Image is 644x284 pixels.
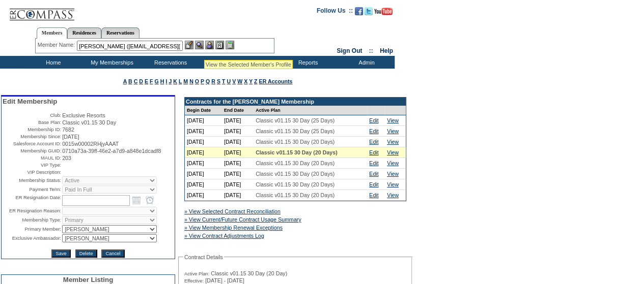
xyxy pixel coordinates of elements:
[237,78,242,84] a: W
[134,78,138,84] a: C
[37,27,68,39] a: Members
[62,155,71,161] span: 203
[51,249,70,258] input: Save
[3,169,61,175] td: VIP Description:
[317,6,353,18] td: Follow Us ::
[179,78,182,84] a: L
[226,41,234,49] img: b_calculator.gif
[62,112,105,118] span: Exclusive Resorts
[165,78,167,84] a: I
[254,78,258,84] a: Z
[259,78,292,84] a: ER Accounts
[254,106,367,115] td: Active Plan
[232,78,236,84] a: V
[387,149,399,155] a: View
[369,139,378,145] a: Edit
[387,160,399,166] a: View
[222,78,226,84] a: T
[222,115,254,126] td: [DATE]
[123,78,127,84] a: A
[184,216,301,223] a: » View Current/Future Contract Usage Summary
[387,171,399,177] a: View
[169,78,172,84] a: J
[62,148,161,154] span: 0710a73a-39ff-46e2-a7d9-a848e1dcadf8
[150,78,153,84] a: F
[369,192,378,198] a: Edit
[3,162,61,168] td: VIP Type:
[369,117,378,123] a: Edit
[62,127,74,133] span: 7682
[195,78,199,84] a: O
[62,134,79,140] span: [DATE]
[369,149,378,155] a: Edit
[380,47,393,54] a: Help
[256,160,334,166] span: Classic v01.15 30 Day (20 Days)
[256,171,334,177] span: Classic v01.15 30 Day (20 Days)
[131,195,142,206] a: Open the calendar popup.
[222,106,254,115] td: End Date
[387,139,399,145] a: View
[217,78,220,84] a: S
[184,225,283,231] a: » View Membership Renewal Exceptions
[23,56,81,69] td: Home
[206,61,291,68] div: View the Selected Member's Profile
[144,195,155,206] a: Open the time view popup.
[199,56,277,69] td: Vacation Collection
[3,127,61,133] td: Membership ID:
[387,181,399,187] a: View
[336,56,395,69] td: Admin
[3,216,61,224] td: Membership Type:
[256,181,334,187] span: Classic v01.15 30 Day (20 Days)
[206,78,210,84] a: Q
[184,208,281,214] a: » View Selected Contract Reconciliation
[244,78,247,84] a: X
[101,249,124,258] input: Cancel
[3,134,61,140] td: Membership Since:
[3,112,61,118] td: Club:
[3,185,61,194] td: Payment Term:
[222,190,254,201] td: [DATE]
[185,158,222,169] td: [DATE]
[3,148,61,154] td: Membership GUID:
[369,171,378,177] a: Edit
[38,41,77,49] div: Member Name:
[211,78,215,84] a: R
[160,78,164,84] a: H
[369,160,378,166] a: Edit
[62,141,119,147] span: 0015w00002RHjyAAAT
[374,10,393,16] a: Subscribe to our YouTube Channel
[154,78,158,84] a: G
[145,78,148,84] a: E
[185,115,222,126] td: [DATE]
[256,192,334,198] span: Classic v01.15 30 Day (20 Days)
[277,56,336,69] td: Reports
[222,158,254,169] td: [DATE]
[183,78,188,84] a: M
[369,181,378,187] a: Edit
[222,147,254,158] td: [DATE]
[256,139,334,145] span: Classic v01.15 30 Day (20 Days)
[227,78,231,84] a: U
[387,117,399,123] a: View
[365,7,373,15] img: Follow us on Twitter
[249,78,253,84] a: Y
[3,234,61,242] td: Exclusive Ambassador:
[3,176,61,184] td: Membership Status:
[185,147,222,158] td: [DATE]
[211,270,287,276] span: Classic v01.15 30 Day (20 Day)
[185,126,222,137] td: [DATE]
[189,78,193,84] a: N
[205,277,244,283] span: [DATE] - [DATE]
[3,155,61,161] td: MAUL ID:
[184,278,204,284] span: Effective:
[222,126,254,137] td: [DATE]
[101,27,139,38] a: Reservations
[337,47,362,54] a: Sign Out
[205,41,214,49] img: Impersonate
[63,276,114,283] span: Member Listing
[355,7,363,15] img: Become our fan on Facebook
[215,41,224,49] img: Reservations
[81,56,140,69] td: My Memberships
[128,78,132,84] a: B
[75,249,97,258] input: Delete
